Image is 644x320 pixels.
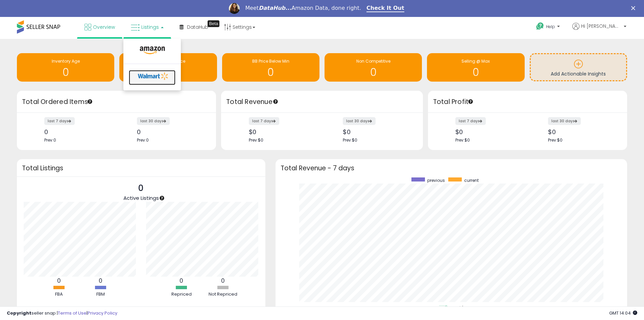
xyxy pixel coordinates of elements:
label: last 30 days [548,117,581,125]
h1: 0 [225,67,316,78]
div: 0 [44,128,112,135]
i: DataHub... [259,5,291,11]
label: last 7 days [249,117,279,125]
p: 0 [123,182,159,195]
div: Meet Amazon Data, done right. [245,5,361,12]
div: Tooltip anchor [159,195,165,201]
h1: 0 [328,67,419,78]
b: 0 [180,277,183,285]
span: Needs to Reprice [151,58,185,64]
a: Hi [PERSON_NAME] [572,23,626,38]
a: Add Actionable Insights [531,54,626,80]
h3: Total Ordered Items [22,97,211,107]
a: Non Competitive 0 [325,53,422,82]
a: Inventory Age 0 [17,53,114,82]
a: BB Price Below Min 0 [222,53,319,82]
span: Active Listings [123,194,159,201]
span: Prev: 0 [137,137,149,143]
a: Selling @ Max 0 [427,53,524,82]
h3: Total Revenue - 7 days [281,166,622,171]
span: Overview [93,24,115,30]
div: Not Repriced [203,291,243,298]
div: FBM [80,291,121,298]
h1: 0 [123,67,213,78]
div: $0 [343,128,411,135]
label: last 30 days [137,117,170,125]
b: 0 [221,277,225,285]
h1: 0 [20,67,111,78]
span: Non Competitive [356,58,390,64]
span: Prev: $0 [249,137,263,143]
h3: Total Listings [22,166,260,171]
a: Privacy Policy [88,310,117,316]
div: Close [631,6,638,10]
div: seller snap | | [7,310,117,317]
div: Repriced [161,291,202,298]
a: Settings [219,17,260,37]
h3: Total Revenue [226,97,418,107]
a: Overview [79,17,120,37]
span: Help [546,24,555,29]
div: FBA [39,291,79,298]
span: Inventory Age [52,58,80,64]
div: 0 [137,128,204,135]
span: DataHub [187,24,208,30]
span: Prev: $0 [343,137,357,143]
span: BB Price Below Min [252,58,289,64]
span: Prev: 0 [44,137,56,143]
div: $0 [548,128,615,135]
span: Hi [PERSON_NAME] [581,23,622,29]
div: $0 [249,128,317,135]
span: 2025-10-6 14:04 GMT [609,310,637,316]
span: Selling @ Max [461,58,490,64]
a: DataHub [174,17,213,37]
div: Tooltip anchor [87,99,93,105]
span: current [464,177,479,183]
img: Profile image for Georgie [229,3,240,14]
a: Check It Out [366,5,404,12]
a: Needs to Reprice 0 [119,53,217,82]
label: last 30 days [343,117,376,125]
a: Listings [126,17,169,37]
b: 0 [57,277,61,285]
span: Add Actionable Insights [551,70,606,77]
h3: Total Profit [433,97,622,107]
label: last 7 days [44,117,75,125]
div: $0 [455,128,523,135]
label: last 7 days [455,117,486,125]
a: Help [531,17,567,38]
a: Terms of Use [58,310,87,316]
h1: 0 [430,67,521,78]
div: Tooltip anchor [272,99,279,105]
div: Tooltip anchor [208,20,219,27]
span: previous [427,177,445,183]
b: 0 [99,277,102,285]
i: Get Help [536,22,544,30]
span: Prev: $0 [548,137,563,143]
div: Tooltip anchor [468,99,474,105]
span: Prev: $0 [455,137,470,143]
strong: Copyright [7,310,31,316]
span: Listings [141,24,159,30]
